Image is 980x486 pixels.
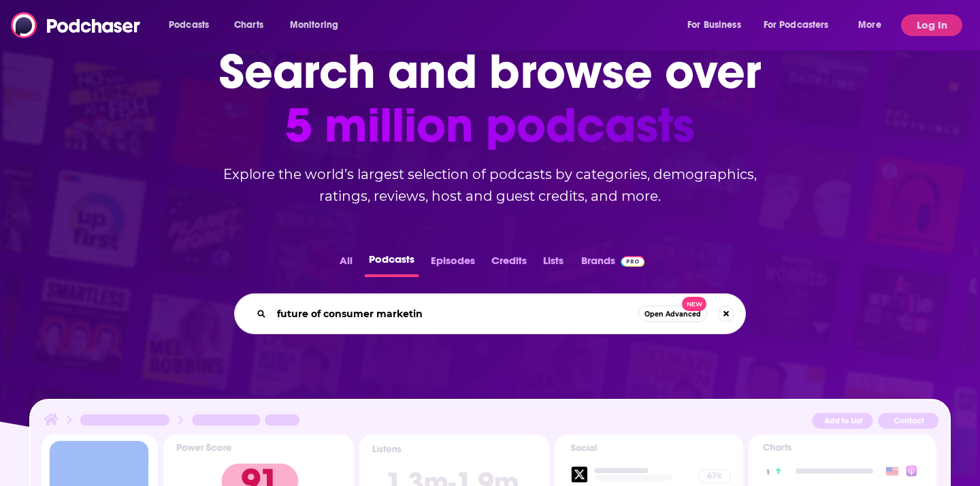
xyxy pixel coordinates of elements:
div: Search podcasts... [234,293,746,334]
span: New [682,297,706,311]
a: Charts [225,14,272,36]
span: For Business [687,16,741,35]
button: Podcasts [365,250,419,277]
a: BrandsPodchaser Pro [581,250,644,277]
button: open menu [755,14,849,36]
input: Search podcasts... [272,303,638,325]
span: Podcasts [169,16,209,35]
button: open menu [280,14,356,36]
button: Lists [539,250,568,277]
button: open menu [849,14,898,36]
span: Monitoring [290,16,338,35]
button: open menu [678,14,758,36]
span: For Podcasters [764,16,829,35]
img: Podchaser - Follow, Share and Rate Podcasts [11,12,142,38]
button: All [336,250,357,277]
button: Credits [487,250,531,277]
button: Episodes [427,250,479,277]
img: Podchaser Pro [621,256,644,267]
span: More [858,16,881,35]
button: Open AdvancedNew [638,306,707,322]
button: open menu [159,14,227,36]
span: Charts [234,16,263,35]
img: Podcast Insights Header [42,411,938,434]
span: Open Advanced [644,310,701,318]
button: Log In [901,14,962,36]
